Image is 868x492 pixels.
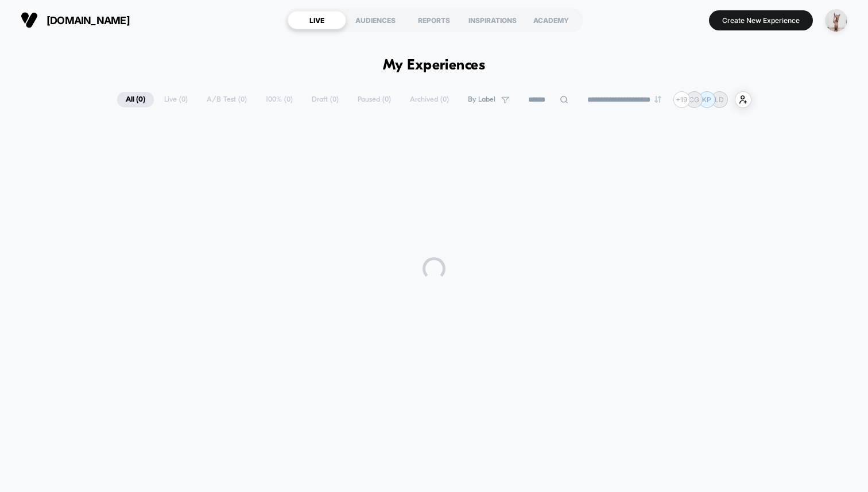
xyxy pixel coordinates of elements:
div: REPORTS [405,11,463,29]
button: [DOMAIN_NAME] [17,11,133,29]
p: LD [715,95,724,104]
div: AUDIENCES [346,11,405,29]
img: end [654,96,661,103]
img: ppic [825,9,847,32]
img: Visually logo [21,11,38,29]
div: ACADEMY [522,11,580,29]
p: KP [702,95,711,104]
span: All ( 0 ) [117,92,154,107]
span: [DOMAIN_NAME] [46,14,130,26]
div: INSPIRATIONS [463,11,522,29]
div: LIVE [288,11,346,29]
button: ppic [821,9,851,32]
button: Create New Experience [709,10,813,30]
p: CG [689,95,699,104]
h1: My Experiences [383,57,486,74]
div: + 19 [673,91,690,108]
span: By Label [468,95,495,104]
